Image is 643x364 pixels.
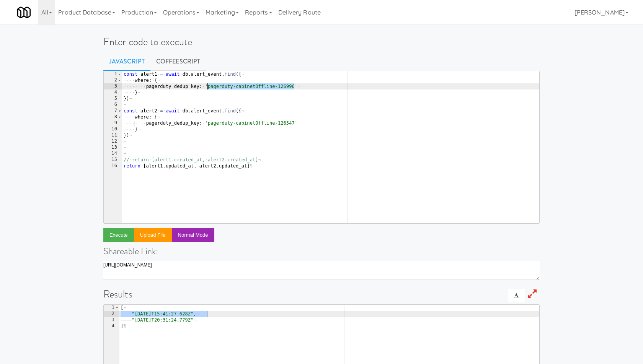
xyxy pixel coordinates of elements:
div: 1 [104,71,122,77]
div: 3 [104,317,119,323]
div: 2 [104,77,122,83]
textarea: [URL][DOMAIN_NAME] [103,261,540,280]
div: 3 [104,83,122,89]
div: 11 [104,132,122,138]
img: Micromart [17,6,31,19]
div: 4 [104,323,119,329]
div: 5 [104,96,122,102]
div: 15 [104,157,122,163]
div: 16 [104,163,122,169]
button: Upload file [134,228,172,242]
div: 14 [104,151,122,157]
div: 9 [104,120,122,126]
h1: Enter code to execute [103,36,540,47]
a: Javascript [103,52,150,71]
button: Execute [103,228,134,242]
a: CoffeeScript [150,52,206,71]
div: 2 [104,311,119,317]
div: 13 [104,145,122,151]
div: 6 [104,102,122,108]
div: 4 [104,89,122,96]
h4: Shareable Link: [103,246,540,256]
div: 7 [104,108,122,114]
div: 8 [104,114,122,120]
button: Normal Mode [172,228,214,242]
div: 10 [104,126,122,132]
h1: Results [103,289,540,300]
div: 12 [104,138,122,145]
div: 1 [104,305,119,311]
